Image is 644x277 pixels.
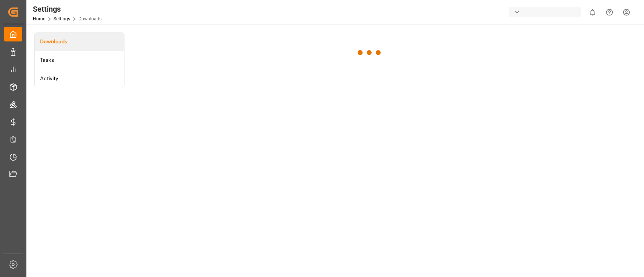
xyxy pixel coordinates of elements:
[35,51,124,69] a: Tasks
[35,32,124,51] a: Downloads
[33,16,45,21] a: Home
[33,3,101,15] div: Settings
[584,4,601,21] button: show 0 new notifications
[54,16,70,21] a: Settings
[601,4,618,21] button: Help Center
[35,69,124,88] a: Activity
